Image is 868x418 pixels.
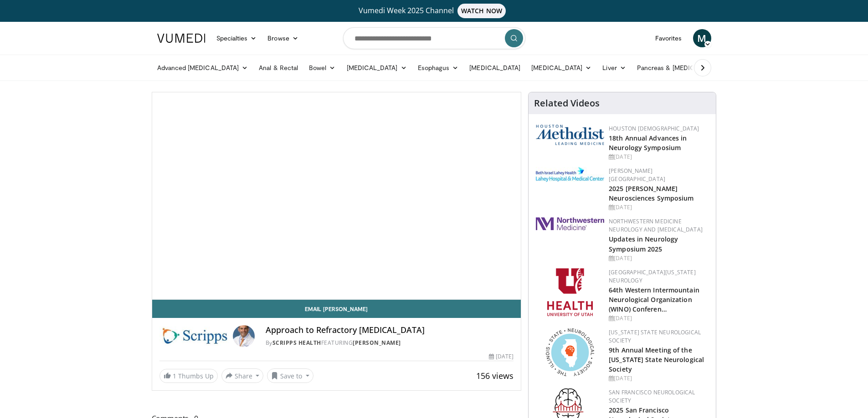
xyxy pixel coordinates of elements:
div: [DATE] [609,203,709,212]
a: Vumedi Week 2025 ChannelWATCH NOW [159,4,710,18]
div: By FEATURING [266,339,514,347]
div: [DATE] [609,254,709,262]
input: Search topics, interventions [343,27,525,49]
a: M [693,29,711,47]
a: Browse [262,29,304,47]
img: 2a462fb6-9365-492a-ac79-3166a6f924d8.png.150x105_q85_autocrop_double_scale_upscale_version-0.2.jpg [536,217,604,230]
a: [MEDICAL_DATA] [341,59,412,77]
a: Northwestern Medicine Neurology and [MEDICAL_DATA] [609,217,703,233]
div: [DATE] [609,374,709,383]
a: Esophagus [412,59,464,77]
img: f6362829-b0a3-407d-a044-59546adfd345.png.150x105_q85_autocrop_double_scale_upscale_version-0.2.png [547,268,593,316]
a: 1 Thumbs Up [159,369,218,383]
div: [DATE] [489,353,514,361]
a: Pancreas & [MEDICAL_DATA] [632,59,738,77]
h4: Approach to Refractory [MEDICAL_DATA] [266,325,514,335]
img: 5e4488cc-e109-4a4e-9fd9-73bb9237ee91.png.150x105_q85_autocrop_double_scale_upscale_version-0.2.png [536,125,604,145]
a: 64th Western Intermountain Neurological Organization (WINO) Conferen… [609,286,699,313]
a: Anal & Rectal [253,59,303,77]
h4: Related Videos [534,98,600,109]
a: San Francisco Neurological Society [609,388,695,404]
span: WATCH NOW [457,4,506,18]
a: [US_STATE] State Neurological Society [609,328,701,344]
button: Save to [267,368,313,383]
div: [DATE] [609,314,709,322]
a: Scripps Health [272,339,321,347]
span: 1 [173,372,176,380]
a: Houston [DEMOGRAPHIC_DATA] [609,125,699,132]
img: e7977282-282c-4444-820d-7cc2733560fd.jpg.150x105_q85_autocrop_double_scale_upscale_version-0.2.jpg [536,167,604,182]
a: Advanced [MEDICAL_DATA] [152,59,254,77]
video-js: Video Player [152,92,521,300]
a: 9th Annual Meeting of the [US_STATE] State Neurological Society [609,346,704,373]
a: [MEDICAL_DATA] [526,59,597,77]
a: 18th Annual Advances in Neurology Symposium [609,134,687,152]
a: [MEDICAL_DATA] [464,59,526,77]
img: VuMedi Logo [157,34,205,43]
a: [GEOGRAPHIC_DATA][US_STATE] Neurology [609,268,696,284]
div: [DATE] [609,153,709,161]
img: Scripps Health [159,325,229,347]
a: 2025 [PERSON_NAME] Neurosciences Symposium [609,184,693,202]
button: Share [221,368,264,383]
a: Favorites [650,29,688,47]
a: Email [PERSON_NAME] [152,300,521,318]
a: Liver [597,59,631,77]
a: Updates in Neurology Symposium 2025 [609,235,678,253]
span: 156 views [476,370,514,381]
img: Avatar [233,325,255,347]
a: Specialties [211,29,262,47]
a: [PERSON_NAME][GEOGRAPHIC_DATA] [609,167,665,183]
a: [PERSON_NAME] [353,339,401,347]
a: Bowel [303,59,341,77]
img: 71a8b48c-8850-4916-bbdd-e2f3ccf11ef9.png.150x105_q85_autocrop_double_scale_upscale_version-0.2.png [546,328,594,376]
